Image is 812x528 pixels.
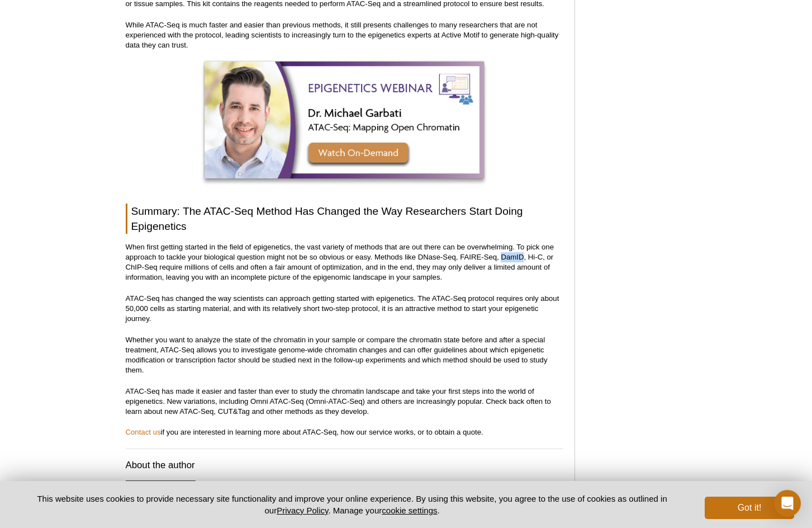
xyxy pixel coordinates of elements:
p: When first getting started in the field of epigenetics, the vast variety of methods that are out ... [126,242,563,282]
p: ATAC-Seq has made it easier and faster than ever to study the chromatin landscape and take your f... [126,386,563,417]
p: While ATAC-Seq is much faster and easier than previous methods, it still presents challenges to m... [126,20,563,50]
button: cookie settings [382,506,437,515]
div: Open Intercom Messenger [774,490,801,517]
a: Contact us [126,428,161,436]
h2: Summary: The ATAC-Seq Method Has Changed the Way Researchers Start Doing Epigenetics [126,204,563,234]
img: Free ATAC-Seq Webinar [205,62,484,178]
h3: About the author [126,459,563,472]
a: Privacy Policy [277,506,328,515]
p: This website uses cookies to provide necessary site functionality and improve your online experie... [18,493,686,516]
button: Got it! [705,497,794,519]
p: Whether you want to analyze the state of the chromatin in your sample or compare the chromatin st... [126,335,563,375]
p: ATAC-Seq has changed the way scientists can approach getting started with epigenetics. The ATAC-S... [126,294,563,324]
p: if you are interested in learning more about ATAC-Seq, how our service works, or to obtain a quote. [126,427,563,437]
